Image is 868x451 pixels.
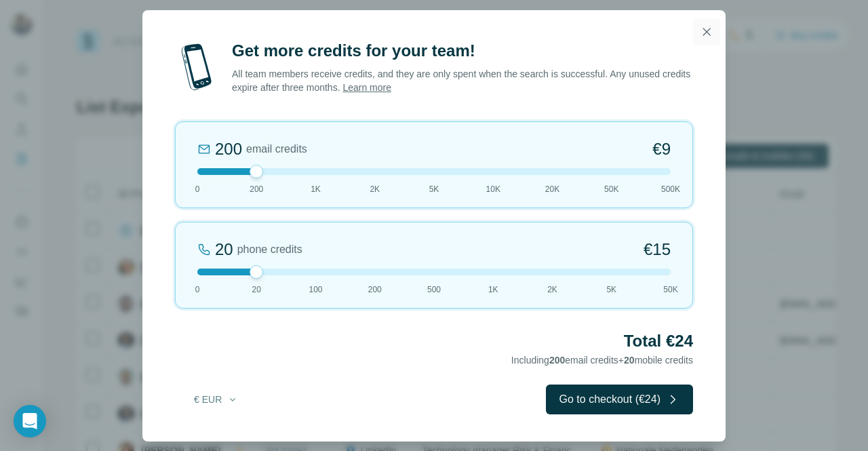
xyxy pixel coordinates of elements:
[215,239,233,260] div: 20
[546,385,693,414] button: Go to checkout (€24)
[252,283,261,296] span: 20
[311,183,321,195] span: 1K
[545,183,559,195] span: 20K
[215,138,242,160] div: 200
[652,138,671,160] span: €9
[232,67,693,94] p: All team members receive credits, and they are only spent when the search is successful. Any unus...
[14,405,46,437] div: Open Intercom Messenger
[486,183,500,195] span: 10K
[547,283,557,296] span: 2K
[624,355,635,366] span: 20
[549,355,565,366] span: 200
[184,387,248,412] button: € EUR
[606,283,616,296] span: 5K
[604,183,618,195] span: 50K
[195,283,200,296] span: 0
[368,283,382,296] span: 200
[309,283,322,296] span: 100
[663,283,677,296] span: 50K
[644,239,671,260] span: €15
[250,183,263,195] span: 200
[237,241,302,258] span: phone credits
[246,141,307,157] span: email credits
[427,283,441,296] span: 500
[511,355,693,366] span: Including email credits + mobile credits
[429,183,439,195] span: 5K
[195,183,200,195] span: 0
[661,183,680,195] span: 500K
[370,183,380,195] span: 2K
[175,330,693,352] h2: Total €24
[488,283,498,296] span: 1K
[342,82,391,93] a: Learn more
[175,40,218,94] img: mobile-phone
